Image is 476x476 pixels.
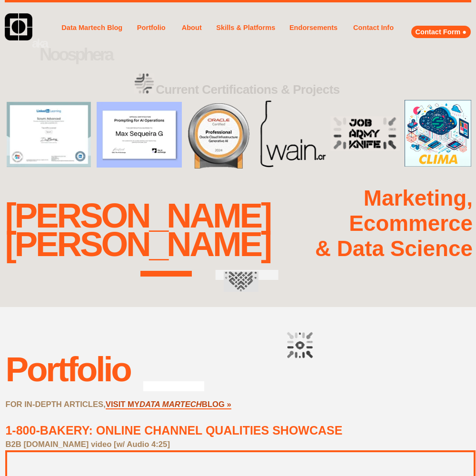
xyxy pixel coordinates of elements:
a: Data Martech Blog [60,19,124,38]
div: Portfolio [5,349,130,389]
a: Contact Info [350,21,397,34]
a: BLOG » [202,400,231,409]
strong: Ecommerce [349,211,473,236]
a: 1-800-BAKERY: ONLINE CHANNEL QUALITIES SHOWCASE [5,424,342,437]
a: Endorsements [287,21,340,34]
strong: Marketing, [364,186,473,210]
a: Contact Form ● [411,26,471,38]
strong: Current Certifications & Projects [156,82,340,97]
strong: B2B [DOMAIN_NAME] video [w/ Audio 4:25] [5,440,169,449]
a: DATA MARTECH [139,400,202,409]
a: VISIT MY [106,400,139,409]
a: Portfolio [134,20,169,36]
strong: FOR IN-DEPTH ARTICLES, [5,400,105,409]
a: Skills & Platforms [215,17,277,39]
iframe: Chat Widget [428,430,476,476]
a: About [178,21,205,34]
strong: & Data Science [315,237,473,261]
div: [PERSON_NAME] [PERSON_NAME] [5,201,270,259]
